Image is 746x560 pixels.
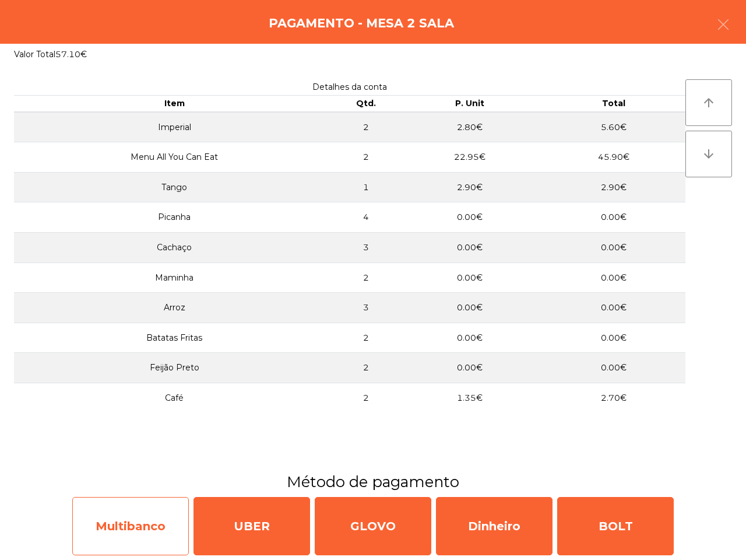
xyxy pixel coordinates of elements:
[72,497,189,555] div: Multibanco
[14,383,335,412] td: Café
[335,293,398,323] td: 3
[335,323,398,353] td: 2
[315,497,431,555] div: GLOVO
[335,142,398,173] td: 2
[14,49,55,60] span: Valor Total
[397,323,541,353] td: 0.00€
[14,293,335,323] td: Arroz
[702,147,716,161] i: arrow_downward
[14,262,335,293] td: Maminha
[702,96,716,110] i: arrow_upward
[14,112,335,142] td: Imperial
[14,233,335,263] td: Cachaço
[269,15,454,32] h4: Pagamento - Mesa 2 Sala
[335,353,398,383] td: 2
[335,233,398,263] td: 3
[397,383,541,412] td: 1.35€
[436,497,553,555] div: Dinheiro
[397,142,541,173] td: 22.95€
[55,49,87,60] span: 57.10€
[541,202,685,233] td: 0.00€
[541,233,685,263] td: 0.00€
[397,202,541,233] td: 0.00€
[541,383,685,412] td: 2.70€
[312,82,387,92] span: Detalhes da conta
[397,353,541,383] td: 0.00€
[685,79,732,126] button: arrow_upward
[541,142,685,173] td: 45.90€
[685,131,732,177] button: arrow_downward
[335,172,398,202] td: 1
[541,262,685,293] td: 0.00€
[557,497,674,555] div: BOLT
[541,323,685,353] td: 0.00€
[541,353,685,383] td: 0.00€
[193,497,310,555] div: UBER
[14,96,335,112] th: Item
[335,96,398,112] th: Qtd.
[335,262,398,293] td: 2
[9,471,737,492] h3: Método de pagamento
[397,172,541,202] td: 2.90€
[335,202,398,233] td: 4
[397,262,541,293] td: 0.00€
[335,112,398,142] td: 2
[14,172,335,202] td: Tango
[541,112,685,142] td: 5.60€
[14,353,335,383] td: Feijão Preto
[335,383,398,412] td: 2
[397,96,541,112] th: P. Unit
[397,293,541,323] td: 0.00€
[541,172,685,202] td: 2.90€
[541,293,685,323] td: 0.00€
[541,96,685,112] th: Total
[397,112,541,142] td: 2.80€
[14,202,335,233] td: Picanha
[14,142,335,173] td: Menu All You Can Eat
[397,233,541,263] td: 0.00€
[14,323,335,353] td: Batatas Fritas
